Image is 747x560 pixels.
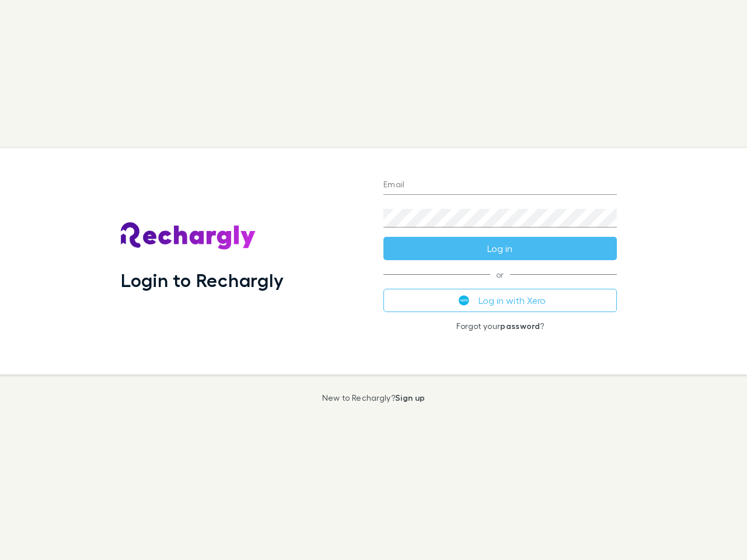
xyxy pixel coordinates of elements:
h1: Login to Rechargly [121,269,284,291]
img: Rechargly's Logo [121,222,256,250]
button: Log in [383,237,617,260]
button: Log in with Xero [383,289,617,312]
span: or [383,274,617,275]
a: password [500,321,540,331]
img: Xero's logo [459,295,469,306]
p: New to Rechargly? [322,393,425,402]
p: Forgot your ? [383,321,617,331]
a: Sign up [395,393,425,402]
